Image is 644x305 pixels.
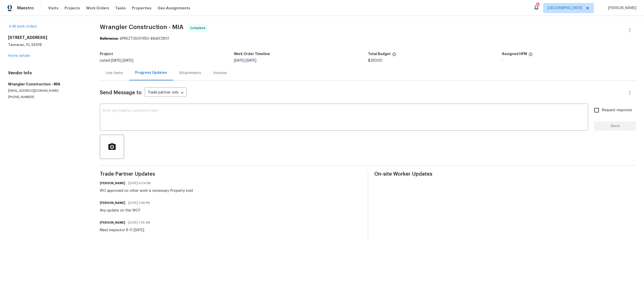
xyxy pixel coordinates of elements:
span: The hpm assigned to this work order. [529,52,533,59]
div: Line Items [106,71,123,76]
span: Tasks [115,6,126,10]
span: - [234,59,256,62]
div: Meet inspector 8-11 [DATE] [100,228,153,233]
span: Request response [602,108,632,113]
div: - [502,59,636,62]
span: [DATE] [111,59,121,62]
div: WO approved no other work is necessary. Property sold [100,188,193,193]
span: [DATE] [234,59,244,62]
span: Work Orders [86,6,109,11]
div: 4PRSZT3SGYX5G-48e5f2801 [100,36,636,41]
p: [PHONE_NUMBER] [8,95,88,99]
span: Projects [65,6,80,11]
a: All work orders [8,25,37,28]
span: [PERSON_NAME] [606,6,636,11]
h5: Tamarac, FL 33319 [8,42,88,47]
span: [DATE] 3:38 PM [128,200,150,205]
span: [DATE] 1:05 AM [128,220,150,225]
h5: Wrangler Construction - MIA [8,82,88,87]
h5: Project [100,52,113,56]
span: [DATE] 6:04 PM [128,181,150,186]
span: Geo Assignments [158,6,190,11]
span: Complete [190,26,207,31]
a: Home details [8,54,30,58]
div: Progress Updates [135,70,167,75]
h5: Assigned HPM [502,52,527,56]
b: Reference: [100,37,118,40]
span: [GEOGRAPHIC_DATA] [547,6,582,11]
span: Send Message to [100,90,142,95]
span: On-site Worker Updates [374,172,636,177]
span: The total cost of line items that have been proposed by Opendoor. This sum includes line items th... [392,52,396,59]
span: [DATE] [123,59,133,62]
span: Properties [132,6,151,11]
p: [EMAIL_ADDRESS][DOMAIN_NAME] [8,89,88,93]
span: Visits [48,6,58,11]
h5: Total Budget [368,52,391,56]
div: 115 [536,3,539,8]
h5: Work Order Timeline [234,52,270,56]
span: Listed [100,59,133,62]
div: Attachments [179,71,201,76]
h2: [STREET_ADDRESS] [8,35,88,40]
span: Wrangler Construction - MIA [100,24,183,30]
h6: [PERSON_NAME] [100,181,125,186]
span: - [111,59,133,62]
span: $250.00 [368,59,382,62]
div: Trade partner only [145,89,187,97]
h6: [PERSON_NAME] [100,200,125,205]
span: [DATE] [246,59,256,62]
span: Trade Partner Updates [100,172,362,177]
span: Maestro [17,6,34,11]
h6: [PERSON_NAME] [100,220,125,225]
div: Any update on this WO? [100,208,153,213]
h4: Vendor Info [8,71,88,76]
div: Invoices [213,71,227,76]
